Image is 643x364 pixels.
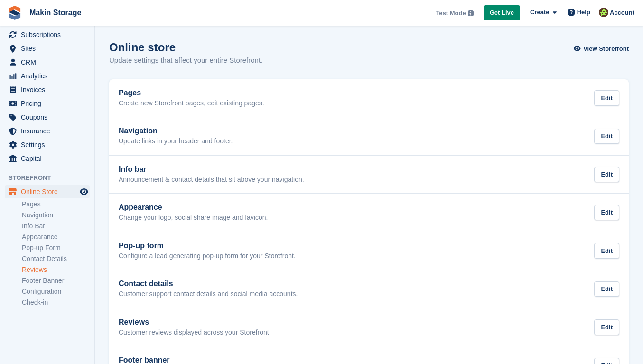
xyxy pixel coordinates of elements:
[119,318,271,327] h2: Reviews
[22,243,90,252] a: Pop-up Form
[21,138,78,151] span: Settings
[436,9,466,18] span: Test Mode
[583,44,629,54] span: View Storefront
[22,298,90,307] a: Check-in
[21,83,78,96] span: Invoices
[109,79,629,117] a: Pages Create new Storefront pages, edit existing pages. Edit
[530,8,549,17] span: Create
[5,83,90,96] a: menu
[119,89,264,97] h2: Pages
[594,90,619,106] div: Edit
[119,242,296,250] h2: Pop-up form
[21,111,78,124] span: Coupons
[5,56,90,69] a: menu
[5,97,90,110] a: menu
[22,287,90,296] a: Configuration
[119,165,304,174] h2: Info bar
[119,203,268,212] h2: Appearance
[22,254,90,263] a: Contact Details
[22,222,90,231] a: Info Bar
[119,290,298,299] p: Customer support contact details and social media accounts.
[109,194,629,232] a: Appearance Change your logo, social share image and favicon. Edit
[109,270,629,308] a: Contact details Customer support contact details and social media accounts. Edit
[109,156,629,194] a: Info bar Announcement & contact details that sit above your navigation. Edit
[610,8,634,18] span: Account
[5,185,90,198] a: menu
[21,185,78,198] span: Online Store
[5,124,90,138] a: menu
[594,205,619,221] div: Edit
[21,56,78,69] span: CRM
[21,42,78,55] span: Sites
[576,41,629,56] a: View Storefront
[577,8,590,17] span: Help
[594,167,619,182] div: Edit
[594,243,619,259] div: Edit
[8,6,22,20] img: stora-icon-8386f47178a22dfd0bd8f6a31ec36ba5ce8667c1dd55bd0f319d3a0aa187defe.svg
[78,186,90,197] a: Preview store
[9,173,94,183] span: Storefront
[599,8,608,17] img: Makin Storage Team
[119,214,268,222] p: Change your logo, social share image and favicon.
[21,124,78,138] span: Insurance
[26,5,85,20] a: Makin Storage
[109,232,629,270] a: Pop-up form Configure a lead generating pop-up form for your Storefront. Edit
[21,97,78,110] span: Pricing
[109,308,629,346] a: Reviews Customer reviews displayed across your Storefront. Edit
[119,280,298,288] h2: Contact details
[119,137,233,146] p: Update links in your header and footer.
[22,211,90,220] a: Navigation
[468,10,474,16] img: icon-info-grey-7440780725fd019a000dd9b08b2336e03edf1995a4989e88bcd33f0948082b44.svg
[21,69,78,83] span: Analytics
[119,328,271,337] p: Customer reviews displayed across your Storefront.
[22,276,90,285] a: Footer Banner
[119,176,304,184] p: Announcement & contact details that sit above your navigation.
[5,138,90,151] a: menu
[22,265,90,274] a: Reviews
[5,28,90,41] a: menu
[5,152,90,165] a: menu
[22,233,90,242] a: Appearance
[5,111,90,124] a: menu
[119,127,233,135] h2: Navigation
[109,117,629,155] a: Navigation Update links in your header and footer. Edit
[22,200,90,209] a: Pages
[21,28,78,41] span: Subscriptions
[119,252,296,261] p: Configure a lead generating pop-up form for your Storefront.
[594,129,619,144] div: Edit
[21,152,78,165] span: Capital
[490,8,514,18] span: Get Live
[594,281,619,297] div: Edit
[119,99,264,108] p: Create new Storefront pages, edit existing pages.
[109,41,262,54] h1: Online store
[594,319,619,335] div: Edit
[5,42,90,55] a: menu
[5,69,90,83] a: menu
[109,55,262,66] p: Update settings that affect your entire Storefront.
[484,5,520,21] a: Get Live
